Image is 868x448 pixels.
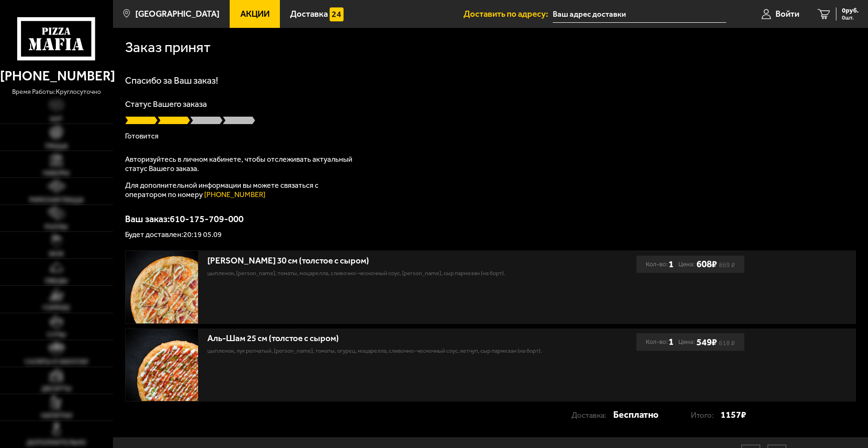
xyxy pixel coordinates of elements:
[775,10,799,19] span: Войти
[571,407,613,424] p: Доставка:
[125,214,856,224] p: Ваш заказ: 610-175-709-000
[464,10,553,19] span: Доставить по адресу:
[45,277,68,284] span: Обеды
[125,40,211,54] h1: Заказ принят
[207,256,550,266] div: [PERSON_NAME] 30 см (толстое с сыром)
[45,224,68,230] span: Роллы
[669,256,674,273] b: 1
[207,346,550,355] p: цыпленок, лук репчатый, [PERSON_NAME], томаты, огурец, моцарелла, сливочно-чесночный соус, кетчуп...
[125,181,358,199] p: Для дополнительной информации вы можете связаться с оператором по номеру
[27,439,86,446] span: Дополнительно
[29,197,84,203] span: Римская пицца
[45,143,68,149] span: Пицца
[135,10,219,19] span: [GEOGRAPHIC_DATA]
[125,231,856,238] p: Будет доставлен: 20:19 05.09
[678,333,695,350] span: Цена:
[721,406,746,423] strong: 1157 ₽
[646,256,674,273] div: Кол-во:
[204,190,265,199] a: [PHONE_NUMBER]
[696,258,717,270] b: 608 ₽
[842,7,859,14] span: 0 руб.
[125,76,856,85] h1: Спасибо за Ваш заказ!
[43,170,70,176] span: Наборы
[207,333,550,344] div: Аль-Шам 25 см (толстое с сыром)
[290,10,328,19] span: Доставка
[240,10,270,19] span: Акции
[47,331,66,338] span: Супы
[125,100,856,108] p: Статус Вашего заказа
[646,333,674,350] div: Кол-во:
[669,333,674,350] b: 1
[41,412,72,419] span: Напитки
[25,358,88,365] span: Салаты и закуски
[613,406,658,423] strong: Бесплатно
[43,304,70,311] span: Горячее
[678,256,695,273] span: Цена:
[842,15,859,20] span: 0 шт.
[691,407,721,424] p: Итого:
[696,336,717,348] b: 549 ₽
[41,385,72,392] span: Десерты
[330,7,343,21] img: 15daf4d41897b9f0e9f617042186c801.svg
[553,6,726,23] input: Ваш адрес доставки
[50,116,63,122] span: Хит
[49,250,64,257] span: WOK
[719,341,735,345] s: 618 ₽
[719,263,735,267] s: 869 ₽
[125,132,856,140] p: Готовится
[125,155,358,173] p: Авторизуйтесь в личном кабинете, чтобы отслеживать актуальный статус Вашего заказа.
[207,269,550,277] p: цыпленок, [PERSON_NAME], томаты, моцарелла, сливочно-чесночный соус, [PERSON_NAME], сыр пармезан ...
